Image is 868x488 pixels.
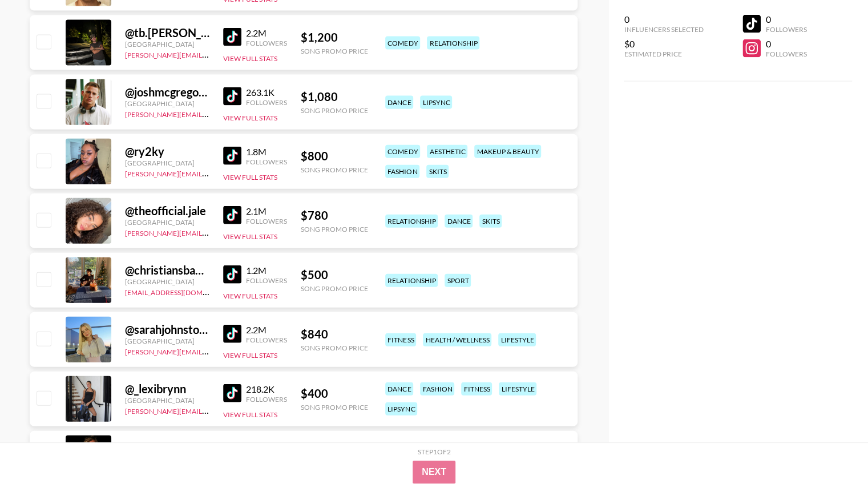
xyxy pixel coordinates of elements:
div: [GEOGRAPHIC_DATA] [125,337,209,345]
div: Followers [246,336,287,344]
div: 1.2M [246,265,287,276]
div: @ sarahjohnstonfit [125,322,209,337]
div: relationship [385,274,438,287]
div: $ 1,080 [301,90,368,104]
div: makeup & beauty [474,145,541,158]
div: lipsync [385,402,417,416]
div: health / wellness [423,333,491,346]
button: View Full Stats [223,292,277,300]
div: $ 500 [301,268,368,282]
div: Song Promo Price [301,284,368,293]
div: Followers [246,217,287,225]
div: Song Promo Price [301,166,368,174]
div: sport [445,274,471,287]
iframe: Drift Widget Chat Controller [811,431,854,474]
div: Followers [246,395,287,404]
img: TikTok [223,206,241,224]
div: $0 [624,38,703,50]
div: 2.2M [246,324,287,336]
button: View Full Stats [223,114,277,122]
div: fitness [461,382,492,396]
div: $ 1,200 [301,30,368,45]
div: 0 [765,38,806,50]
div: fitness [385,333,416,346]
a: [PERSON_NAME][EMAIL_ADDRESS][DOMAIN_NAME] [125,405,294,416]
div: @ theofficial.jale [125,204,209,218]
div: [GEOGRAPHIC_DATA] [125,396,209,405]
div: 218.2K [246,384,287,395]
div: $ 800 [301,149,368,163]
div: [GEOGRAPHIC_DATA] [125,159,209,167]
img: TikTok [223,384,241,402]
div: Song Promo Price [301,225,368,233]
a: [EMAIL_ADDRESS][DOMAIN_NAME] [125,286,240,297]
a: [PERSON_NAME][EMAIL_ADDRESS][DOMAIN_NAME] [125,167,294,178]
div: [GEOGRAPHIC_DATA] [125,218,209,227]
div: dance [385,96,413,109]
div: Song Promo Price [301,344,368,352]
div: 1.8M [246,146,287,158]
a: [PERSON_NAME][EMAIL_ADDRESS][DOMAIN_NAME] [125,108,294,119]
div: Estimated Price [624,50,703,58]
div: Influencers Selected [624,25,703,34]
img: TikTok [223,87,241,106]
div: 2.1M [246,205,287,217]
div: Song Promo Price [301,403,368,412]
div: dance [385,382,413,396]
div: fashion [385,165,419,178]
div: skits [426,165,449,178]
div: Followers [246,158,287,166]
div: @ christiansbanned [125,263,209,277]
div: Followers [246,276,287,285]
div: $ 400 [301,386,368,401]
div: 0 [624,14,703,25]
img: TikTok [223,325,241,343]
div: @ ry2ky [125,144,209,159]
div: relationship [385,215,438,228]
div: 0 [765,14,806,25]
div: Song Promo Price [301,106,368,115]
img: TikTok [223,265,241,284]
div: skits [479,215,502,228]
div: Followers [246,98,287,107]
div: lifestyle [498,333,536,346]
div: @ brycebuse3 [125,441,209,455]
div: @ joshmcgregor__ [125,85,209,99]
div: Step 1 of 2 [418,447,451,456]
a: [PERSON_NAME][EMAIL_ADDRESS][DOMAIN_NAME] [125,227,294,237]
div: dance [445,215,473,228]
img: TikTok [223,28,241,46]
div: aesthetic [427,145,467,158]
div: 263.1K [246,87,287,98]
div: Followers [765,25,806,34]
div: lifestyle [499,382,536,396]
button: View Full Stats [223,351,277,360]
div: relationship [427,37,479,50]
button: View Full Stats [223,173,277,182]
div: comedy [385,145,420,158]
div: lipsync [420,96,452,109]
div: [GEOGRAPHIC_DATA] [125,277,209,286]
div: @ tb.[PERSON_NAME] [125,26,209,40]
button: View Full Stats [223,410,277,419]
img: TikTok [223,147,241,165]
div: [GEOGRAPHIC_DATA] [125,40,209,49]
a: [PERSON_NAME][EMAIL_ADDRESS][DOMAIN_NAME] [125,345,294,356]
div: comedy [385,37,420,50]
button: Next [413,461,455,483]
div: 2.2M [246,27,287,39]
div: Followers [765,50,806,58]
div: @ _lexibrynn [125,382,209,396]
a: [PERSON_NAME][EMAIL_ADDRESS][DOMAIN_NAME] [125,49,294,59]
button: View Full Stats [223,232,277,241]
div: $ 840 [301,327,368,341]
button: View Full Stats [223,54,277,63]
div: Song Promo Price [301,47,368,55]
div: Followers [246,39,287,47]
div: [GEOGRAPHIC_DATA] [125,99,209,108]
div: $ 780 [301,208,368,223]
div: fashion [420,382,454,396]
